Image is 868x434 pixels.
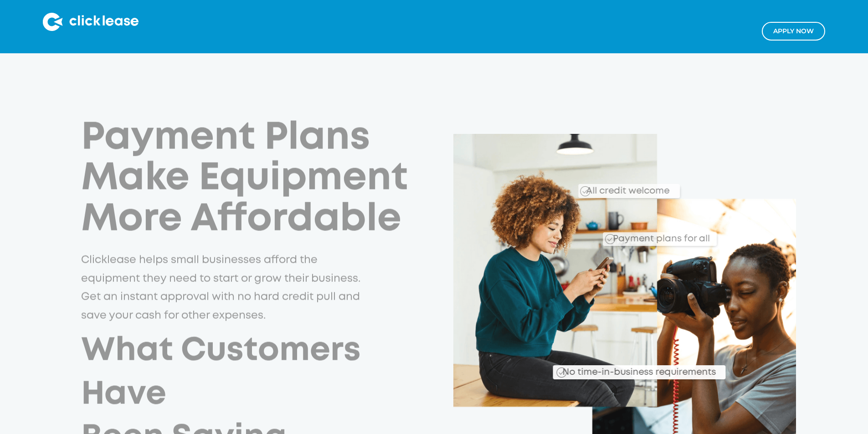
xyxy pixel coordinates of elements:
img: Checkmark_callout [580,186,590,196]
img: Checkmark_callout [605,235,615,245]
div: All credit welcome [550,179,680,198]
p: Clicklease helps small businesses afford the equipment they need to start or grow their business.... [81,251,366,325]
img: Checkmark_callout [556,368,566,378]
img: Clicklease logo [43,13,139,31]
div: No time-in-business requirements [510,357,725,379]
a: Apply NOw [762,22,825,41]
h1: Payment Plans Make Equipment More Affordable [81,118,426,240]
div: Payment plans for all [609,227,710,246]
